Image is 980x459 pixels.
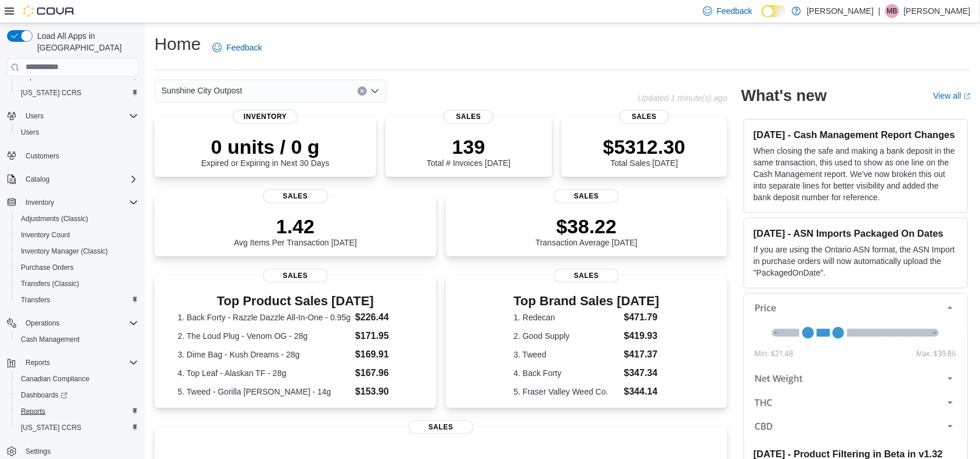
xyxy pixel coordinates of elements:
p: 1.42 [234,215,357,238]
dt: 1. Back Forty - Razzle Dazzle All-In-One - 0.95g [178,312,351,323]
span: Adjustments (Classic) [16,212,138,226]
h2: What's new [741,86,827,105]
span: Feedback [717,5,752,17]
dd: $347.34 [624,366,660,380]
div: Marilyn Berrys [885,4,899,18]
span: Washington CCRS [16,421,138,435]
p: If you are using the Ontario ASN format, the ASN Import in purchase orders will now automatically... [754,244,959,279]
button: Adjustments (Classic) [12,211,143,227]
a: Inventory Manager (Classic) [16,244,113,258]
dt: 5. Fraser Valley Weed Co. [514,386,619,397]
button: Reports [12,403,143,420]
span: Settings [26,447,51,456]
div: Transaction Average [DATE] [536,215,638,247]
span: Catalog [21,172,138,186]
button: Operations [2,315,143,331]
button: Transfers [12,292,143,308]
a: Purchase Orders [16,261,78,274]
h3: [DATE] - ASN Imports Packaged On Dates [754,227,959,239]
span: Canadian Compliance [21,374,89,384]
p: $5312.30 [603,135,686,158]
span: MB [887,4,898,18]
span: Sales [619,110,669,124]
span: [US_STATE] CCRS [21,423,81,432]
button: Reports [2,355,143,371]
button: Operations [21,316,64,330]
span: Reports [26,358,50,367]
button: Users [2,108,143,124]
button: Clear input [358,86,367,96]
span: Inventory [21,196,138,209]
span: Sales [444,110,493,124]
button: Inventory Count [12,227,143,243]
span: Customers [21,149,138,163]
span: Sales [409,420,474,434]
span: Canadian Compliance [16,372,138,386]
span: Inventory Count [16,228,138,242]
a: Transfers (Classic) [16,277,84,291]
span: Users [21,109,138,123]
dt: 5. Tweed - Gorilla [PERSON_NAME] - 14g [178,386,351,397]
span: Dark Mode [762,17,762,18]
dd: $226.44 [355,310,413,324]
dd: $167.96 [355,366,413,380]
span: Purchase Orders [16,261,138,274]
dt: 4. Back Forty [514,367,619,379]
button: Customers [2,147,143,164]
button: [US_STATE] CCRS [12,85,143,101]
span: Inventory [233,110,298,124]
button: Catalog [21,172,54,186]
dd: $169.91 [355,348,413,362]
dd: $344.14 [624,385,660,399]
dt: 2. Good Supply [514,330,619,342]
button: [US_STATE] CCRS [12,420,143,436]
a: Customers [21,149,64,163]
span: Feedback [226,42,262,53]
button: Inventory Manager (Classic) [12,243,143,259]
span: Sales [263,189,328,203]
span: Users [26,111,44,121]
a: Dashboards [12,387,143,403]
span: Catalog [26,175,49,184]
img: Cova [23,5,75,17]
span: Adjustments (Classic) [21,214,88,223]
span: Dashboards [16,388,138,402]
a: Settings [21,444,55,458]
button: Users [21,109,48,123]
span: [US_STATE] CCRS [21,88,81,97]
dt: 3. Dime Bag - Kush Dreams - 28g [178,349,351,360]
dd: $153.90 [355,385,413,399]
h3: Top Product Sales [DATE] [178,294,413,308]
span: Transfers [21,295,50,305]
dt: 2. The Loud Plug - Venom OG - 28g [178,330,351,342]
span: Users [21,128,39,137]
button: Open list of options [370,86,380,96]
span: Reports [21,407,45,416]
a: Transfers [16,293,55,307]
a: Adjustments (Classic) [16,212,93,226]
span: Operations [26,319,60,328]
span: Load All Apps in [GEOGRAPHIC_DATA] [33,30,138,53]
span: Purchase Orders [21,263,74,272]
span: Cash Management [21,335,80,344]
span: Transfers (Classic) [16,277,138,291]
span: Operations [21,316,138,330]
a: Inventory Count [16,228,75,242]
span: Sales [554,269,619,283]
button: Catalog [2,171,143,187]
button: Canadian Compliance [12,371,143,387]
span: Washington CCRS [16,86,138,100]
span: Cash Management [16,332,138,346]
div: Avg Items Per Transaction [DATE] [234,215,357,247]
p: When closing the safe and making a bank deposit in the same transaction, this used to show as one... [754,145,959,203]
h3: Top Brand Sales [DATE] [514,294,660,308]
input: Dark Mode [762,5,786,17]
span: Reports [21,356,138,370]
a: Feedback [208,36,266,59]
dd: $419.93 [624,329,660,343]
div: Total Sales [DATE] [603,135,686,168]
svg: External link [964,93,971,100]
button: Purchase Orders [12,259,143,276]
span: Sales [554,189,619,203]
p: [PERSON_NAME] [807,4,874,18]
